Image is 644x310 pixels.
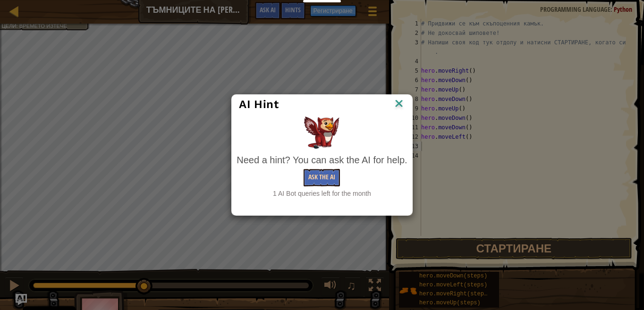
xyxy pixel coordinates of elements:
[304,117,339,149] img: AI Hint Animal
[393,97,405,111] img: IconClose.svg
[239,98,279,111] span: AI Hint
[237,153,407,167] div: Need a hint? You can ask the AI for help.
[237,189,407,198] div: 1 AI Bot queries left for the month
[304,169,340,186] button: Ask the AI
